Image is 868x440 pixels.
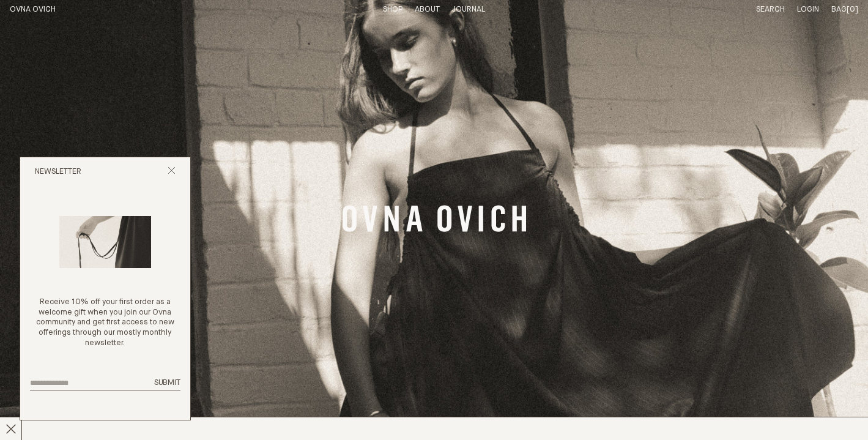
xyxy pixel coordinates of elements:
[154,378,180,389] button: Submit
[452,6,485,13] a: Journal
[30,297,180,349] p: Receive 10% off your first order as a welcome gift when you join our Ovna community and get first...
[383,6,402,13] a: Shop
[847,6,858,13] span: [0]
[154,379,180,387] span: Submit
[35,167,81,177] h2: Newsletter
[797,6,819,13] a: Login
[756,6,785,13] a: Search
[415,5,440,15] summary: About
[831,6,847,13] span: Bag
[168,166,176,178] button: Close popup
[343,205,526,236] a: Banner Link
[10,6,56,13] a: Home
